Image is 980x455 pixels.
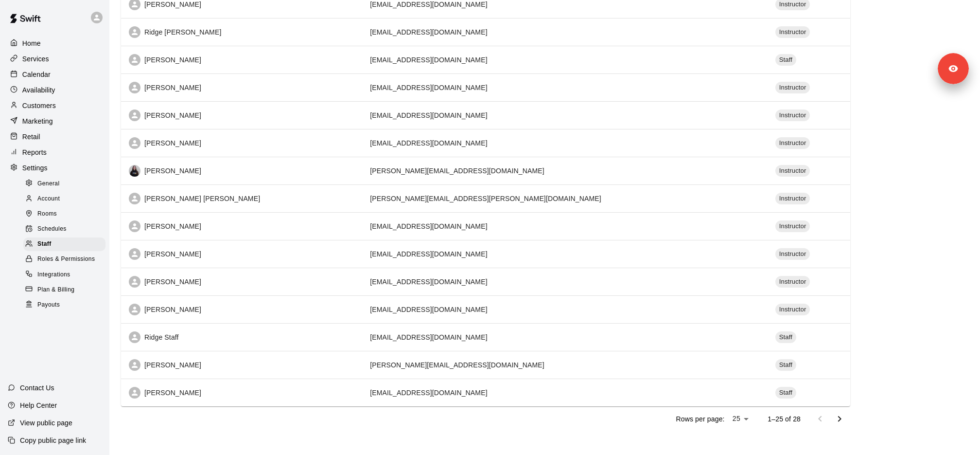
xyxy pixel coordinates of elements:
span: Staff [775,333,796,342]
a: Services [8,52,102,66]
td: [EMAIL_ADDRESS][DOMAIN_NAME] [362,101,768,129]
p: Calendar [22,70,51,79]
p: 1–25 of 28 [768,414,801,424]
div: Ridge Staff [129,331,354,343]
div: [PERSON_NAME] [129,248,354,260]
p: Marketing [22,116,53,126]
div: [PERSON_NAME] [129,359,354,371]
div: Instructor [775,276,810,288]
div: Staff [775,54,796,66]
div: Instructor [775,165,810,177]
div: Staff [23,237,105,251]
p: Help Center [20,400,57,410]
td: [EMAIL_ADDRESS][DOMAIN_NAME] [362,18,768,46]
td: [EMAIL_ADDRESS][DOMAIN_NAME] [362,129,768,157]
a: Settings [8,161,102,175]
a: Integrations [23,267,109,282]
div: Instructor [775,193,810,204]
a: Rooms [23,207,109,222]
p: Rows per page: [676,414,724,424]
span: Rooms [37,209,57,219]
div: [PERSON_NAME] [129,304,354,315]
a: Schedules [23,222,109,237]
div: 25 [729,412,752,426]
div: Instructor [775,109,810,121]
div: [PERSON_NAME] [129,220,354,232]
a: Roles & Permissions [23,252,109,267]
span: Instructor [775,139,810,148]
p: Retail [22,132,40,142]
div: Staff [775,331,796,343]
span: Instructor [775,166,810,176]
p: View public page [20,418,72,428]
a: Staff [23,237,109,252]
div: Instructor [775,220,810,232]
td: [EMAIL_ADDRESS][DOMAIN_NAME] [362,73,768,101]
div: [PERSON_NAME] [129,276,354,288]
img: 75c578fc-769c-4135-8cff-17269fa78841%2F82651732-1d76-41d9-8027-fb5e4c34bfa1_IMG_0051.jpeg [129,165,140,177]
a: Reports [8,145,102,160]
span: Payouts [37,300,60,310]
a: Availability [8,83,102,97]
span: Staff [775,388,796,398]
div: [PERSON_NAME] [129,82,354,93]
p: Services [22,54,49,64]
span: Integrations [37,270,70,280]
span: Instructor [775,250,810,259]
p: Customers [22,101,56,110]
div: Plan & Billing [23,283,105,297]
div: Calendar [8,67,102,82]
div: [PERSON_NAME] [129,109,354,121]
div: Integrations [23,268,105,282]
span: Plan & Billing [37,285,74,295]
div: [PERSON_NAME] [129,165,354,177]
td: [PERSON_NAME][EMAIL_ADDRESS][DOMAIN_NAME] [362,351,768,379]
span: Instructor [775,305,810,314]
span: Staff [37,239,52,249]
span: Account [37,194,60,204]
div: Instructor [775,26,810,38]
a: Payouts [23,297,109,312]
div: Instructor [775,248,810,260]
a: Plan & Billing [23,282,109,297]
div: Schedules [23,222,105,236]
span: Staff [775,55,796,65]
span: Instructor [775,194,810,203]
div: Staff [775,359,796,371]
div: Roles & Permissions [23,253,105,266]
td: [PERSON_NAME][EMAIL_ADDRESS][DOMAIN_NAME] [362,157,768,184]
a: Retail [8,129,102,144]
div: Ridge [PERSON_NAME] [129,26,354,38]
td: [EMAIL_ADDRESS][DOMAIN_NAME] [362,323,768,351]
div: General [23,177,105,191]
a: General [23,176,109,191]
a: Home [8,36,102,51]
button: Go to next page [830,409,849,429]
div: [PERSON_NAME] [PERSON_NAME] [129,193,354,204]
p: Contact Us [20,383,54,393]
p: Copy public page link [20,436,86,445]
div: Instructor [775,137,810,149]
td: [EMAIL_ADDRESS][DOMAIN_NAME] [362,46,768,73]
span: Instructor [775,28,810,37]
td: [EMAIL_ADDRESS][DOMAIN_NAME] [362,379,768,406]
span: Instructor [775,111,810,120]
a: Account [23,191,109,206]
div: Staff [775,387,796,399]
span: Instructor [775,277,810,287]
a: Customers [8,98,102,113]
span: Schedules [37,224,67,234]
td: [EMAIL_ADDRESS][DOMAIN_NAME] [362,295,768,323]
span: General [37,179,60,189]
div: Payouts [23,298,105,312]
a: Marketing [8,114,102,128]
span: Instructor [775,83,810,92]
td: [EMAIL_ADDRESS][DOMAIN_NAME] [362,240,768,268]
td: [EMAIL_ADDRESS][DOMAIN_NAME] [362,212,768,240]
